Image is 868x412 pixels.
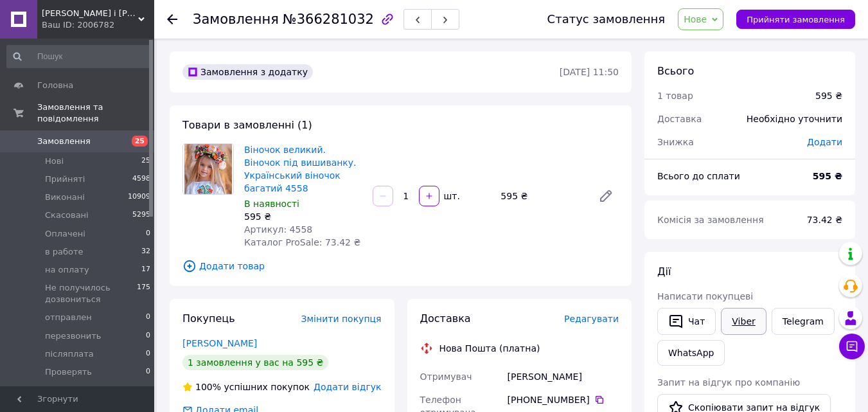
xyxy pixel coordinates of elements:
[167,13,177,26] div: Повернутися назад
[657,340,725,366] a: WhatsApp
[495,187,588,205] div: 595 ₴
[657,308,716,335] button: Чат
[244,237,360,247] span: Каталог ProSale: 73.42 ₴
[195,382,221,392] span: 100%
[182,64,313,80] div: Замовлення з додатку
[301,314,382,324] span: Змінити покупця
[441,190,461,202] div: шт.
[141,264,150,276] span: 17
[45,264,89,276] span: на оплату
[182,119,312,131] span: Товари в замовленні (1)
[839,334,865,359] button: Чат з покупцем
[244,145,357,193] a: Віночок великий. Віночок під вишиванку. Український віночок багатий 4558
[45,174,85,185] span: Прийняті
[45,210,89,221] span: Скасовані
[146,228,150,240] span: 0
[45,282,137,305] span: Не получилось дозвониться
[132,136,148,147] span: 25
[508,393,619,406] div: [PHONE_NUMBER]
[37,102,154,125] span: Замовлення та повідомлення
[420,312,471,325] span: Доставка
[560,67,619,77] time: [DATE] 11:50
[436,342,544,355] div: Нова Пошта (платна)
[37,136,91,147] span: Замовлення
[184,144,231,194] img: Віночок великий. Віночок під вишиванку. Український віночок багатий 4558
[657,114,702,124] span: Доставка
[146,366,150,378] span: 0
[815,89,842,102] div: 595 ₴
[244,210,362,223] div: 595 ₴
[182,381,310,393] div: успішних покупок
[45,330,101,342] span: перезвонить
[132,174,150,185] span: 4598
[146,348,150,360] span: 0
[813,171,842,181] b: 595 ₴
[193,12,279,27] span: Замовлення
[244,199,299,209] span: В наявності
[141,246,150,258] span: 32
[45,366,92,378] span: Проверять
[182,312,235,325] span: Покупець
[244,224,312,235] span: Артикул: 4558
[182,355,328,370] div: 1 замовлення у вас на 595 ₴
[37,80,73,91] span: Головна
[657,171,740,181] span: Всього до сплати
[45,156,64,167] span: Нові
[283,12,374,27] span: №366281032
[132,210,150,221] span: 5295
[547,13,666,26] div: Статус замовлення
[684,14,707,24] span: Нове
[45,192,85,203] span: Виконані
[42,8,138,19] span: Саша і Даша. Інтернет-магазин одягу.
[505,365,621,388] div: [PERSON_NAME]
[45,246,84,258] span: в работе
[146,330,150,342] span: 0
[807,215,842,225] span: 73.42 ₴
[137,282,150,305] span: 175
[182,338,257,348] a: [PERSON_NAME]
[657,377,800,388] span: Запит на відгук про компанію
[141,156,150,167] span: 25
[45,228,85,240] span: Оплачені
[772,308,835,335] a: Telegram
[657,137,694,147] span: Знижка
[657,91,693,101] span: 1 товар
[593,183,619,209] a: Редагувати
[807,137,842,147] span: Додати
[657,65,694,77] span: Всього
[657,265,671,278] span: Дії
[564,314,619,324] span: Редагувати
[657,291,753,301] span: Написати покупцеві
[6,45,152,68] input: Пошук
[45,348,94,360] span: післяплата
[721,308,766,335] a: Viber
[747,15,845,24] span: Прийняти замовлення
[42,19,154,31] div: Ваш ID: 2006782
[128,192,150,203] span: 10909
[146,312,150,323] span: 0
[739,105,850,133] div: Необхідно уточнити
[420,372,472,382] span: Отримувач
[45,312,92,323] span: отправлен
[314,382,381,392] span: Додати відгук
[657,215,764,225] span: Комісія за замовлення
[182,259,619,273] span: Додати товар
[736,10,855,29] button: Прийняти замовлення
